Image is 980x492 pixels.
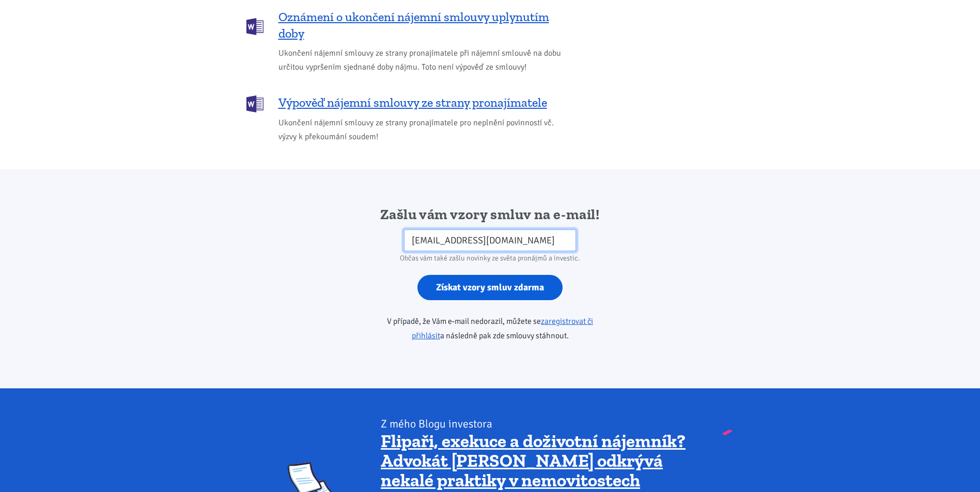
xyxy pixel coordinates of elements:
[246,9,567,42] a: Oznámení o ukončení nájemní smlouvy uplynutím doby
[357,251,623,266] div: Občas vám také zašlu novinky ze světa pronájmů a investic.
[404,229,576,252] input: Zadejte váš e-mail
[278,46,567,74] span: Ukončení nájemní smlouvy ze strany pronajímatele při nájemní smlouvě na dobu určitou vypršením sj...
[246,18,263,35] img: DOCX (Word)
[417,275,563,300] input: Získat vzory smluv zdarma
[278,9,567,42] span: Oznámení o ukončení nájemní smlouvy uplynutím doby
[381,417,692,431] div: Z mého Blogu investora
[278,116,567,144] span: Ukončení nájemní smlouvy ze strany pronajímatele pro neplnění povinností vč. výzvy k překoumání s...
[357,205,623,224] h2: Zašlu vám vzory smluv na e-mail!
[278,94,547,111] span: Výpověď nájemní smlouvy ze strany pronajímatele
[381,430,686,491] a: Flipaři, exekuce a doživotní nájemník? Advokát [PERSON_NAME] odkrývá nekalé praktiky v nemovitostech
[357,314,623,343] p: V případě, že Vám e-mail nedorazil, můžete se a následně pak zde smlouvy stáhnout.
[246,95,263,112] img: DOCX (Word)
[246,94,567,111] a: Výpověď nájemní smlouvy ze strany pronajímatele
